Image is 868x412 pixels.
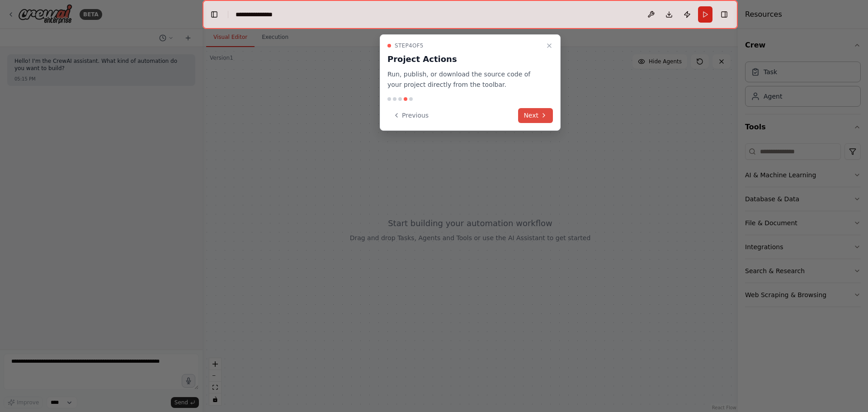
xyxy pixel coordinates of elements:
[518,108,553,123] button: Next
[387,108,434,123] button: Previous
[387,53,542,66] h3: Project Actions
[208,8,221,21] button: Hide left sidebar
[387,69,542,90] p: Run, publish, or download the source code of your project directly from the toolbar.
[395,42,424,49] span: Step 4 of 5
[544,40,555,51] button: Close walkthrough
